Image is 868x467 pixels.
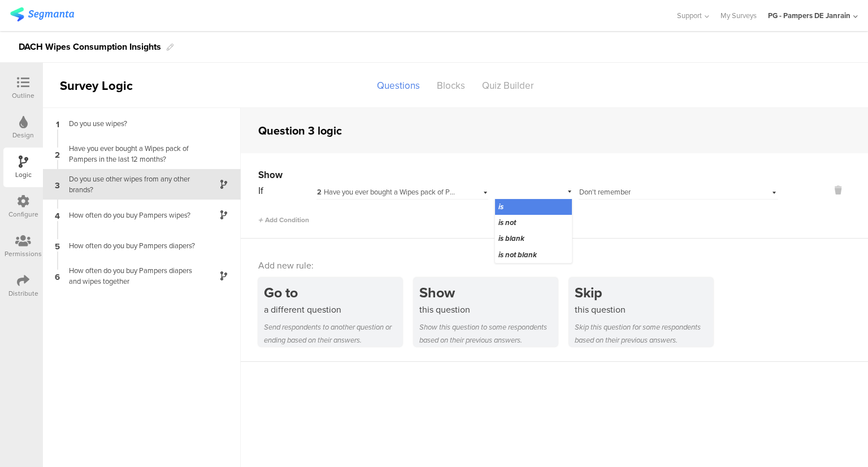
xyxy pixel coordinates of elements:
div: Logic [15,170,32,180]
span: Show [258,168,283,182]
div: If [258,184,315,198]
div: DACH Wipes Consumption Insights [19,38,161,56]
span: 1 [56,117,59,129]
span: is not [498,217,516,228]
span: 3 [55,178,60,191]
div: Outline [12,90,34,101]
span: Don't remember [579,187,631,197]
div: Have you ever bought a Wipes pack of Pampers in the last 12 months? [62,143,203,165]
div: Skip [575,282,713,303]
div: Design [12,130,34,140]
span: is not blank [498,249,537,260]
div: Distribute [8,288,38,299]
div: Permissions [5,249,42,259]
div: this question [419,303,558,316]
span: is blank [498,233,524,244]
div: Send respondents to another question or ending based on their answers. [264,321,402,347]
span: is [498,201,504,212]
span: Add Condition [258,215,309,225]
div: How often do you buy Pampers diapers and wipes together [62,265,203,287]
div: Skip this question for some respondents based on their previous answers. [575,321,713,347]
span: 5 [55,239,60,252]
div: How often do you buy Pampers diapers? [62,240,203,251]
div: Do you use wipes? [62,118,203,129]
div: Blocks [428,76,474,96]
span: 6 [55,270,60,282]
div: Survey Logic [43,76,173,95]
div: Have you ever bought a Wipes pack of Pampers in the last 12 months? [317,187,458,197]
div: Do you use other wipes from any other brands? [62,174,203,195]
div: this question [575,303,713,316]
div: Question 3 logic [258,122,342,139]
div: Questions [368,76,428,96]
div: How often do you buy Pampers wipes? [62,210,203,220]
span: 2 [317,187,322,197]
img: segmanta logo [10,7,74,21]
div: Add new rule: [258,259,852,272]
div: PG - Pampers DE Janrain [768,10,850,21]
div: Configure [8,209,38,219]
span: Have you ever bought a Wipes pack of Pampers in the last 12 months? [317,187,542,197]
span: Support [677,10,702,21]
div: Show this question to some respondents based on their previous answers. [419,321,558,347]
div: Quiz Builder [474,76,542,96]
div: Go to [264,282,402,303]
div: a different question [264,303,402,316]
div: Show [419,282,558,303]
span: 4 [55,209,60,221]
span: 2 [55,148,60,160]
